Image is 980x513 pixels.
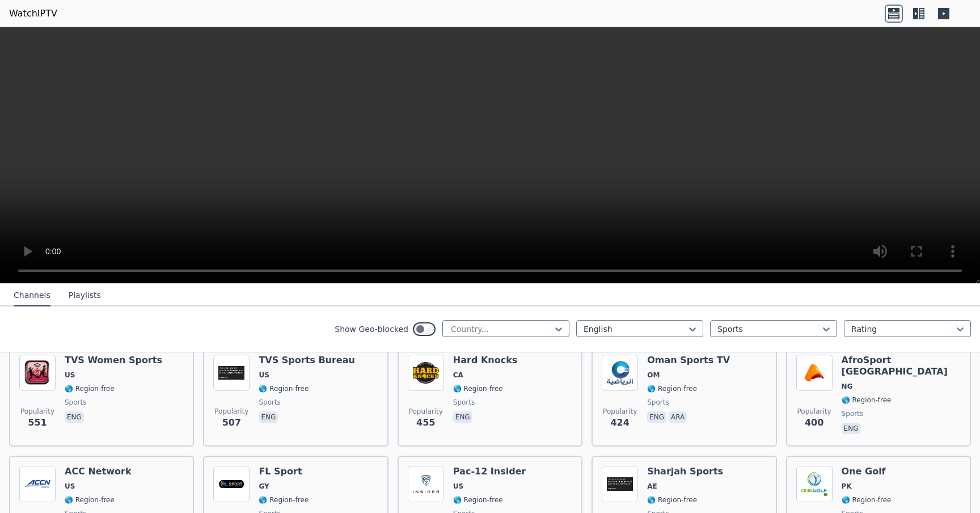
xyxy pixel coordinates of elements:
[259,495,309,504] span: 🌎 Region-free
[842,396,892,405] span: 🌎 Region-free
[65,466,132,477] h6: ACC Network
[259,371,269,380] span: US
[647,355,730,366] h6: Oman Sports TV
[647,482,657,491] span: AE
[335,323,408,335] label: Show Geo-blocked
[842,466,892,477] h6: One Golf
[259,384,309,393] span: 🌎 Region-free
[19,355,56,391] img: TVS Women Sports
[259,466,309,477] h6: FL Sport
[842,482,852,491] span: PK
[602,355,638,391] img: Oman Sports TV
[65,355,162,366] h6: TVS Women Sports
[453,384,503,393] span: 🌎 Region-free
[669,411,687,423] p: ara
[214,407,248,416] span: Popularity
[213,466,250,502] img: FL Sport
[28,416,47,430] span: 551
[65,398,86,407] span: sports
[805,416,823,430] span: 400
[603,407,637,416] span: Popularity
[20,407,54,416] span: Popularity
[842,423,861,434] p: eng
[453,495,503,504] span: 🌎 Region-free
[842,409,863,418] span: sports
[259,482,269,491] span: GY
[19,466,56,502] img: ACC Network
[259,411,278,423] p: eng
[602,466,638,502] img: Sharjah Sports
[416,416,435,430] span: 455
[65,371,75,380] span: US
[408,355,444,391] img: Hard Knocks
[453,482,463,491] span: US
[842,382,853,391] span: NG
[647,466,723,477] h6: Sharjah Sports
[453,371,463,380] span: CA
[409,407,443,416] span: Popularity
[647,495,697,504] span: 🌎 Region-free
[647,384,697,393] span: 🌎 Region-free
[647,371,660,380] span: OM
[842,355,961,377] h6: AfroSport [GEOGRAPHIC_DATA]
[259,398,280,407] span: sports
[797,407,831,416] span: Popularity
[453,466,526,477] h6: Pac-12 Insider
[647,411,666,423] p: eng
[453,398,475,407] span: sports
[796,355,833,391] img: AfroSport Nigeria
[453,355,518,366] h6: Hard Knocks
[9,7,57,20] a: WatchIPTV
[222,416,241,430] span: 507
[647,398,669,407] span: sports
[408,466,444,502] img: Pac-12 Insider
[213,355,250,391] img: TVS Sports Bureau
[14,285,50,306] button: Channels
[259,355,355,366] h6: TVS Sports Bureau
[610,416,629,430] span: 424
[65,482,75,491] span: US
[796,466,833,502] img: One Golf
[453,411,472,423] p: eng
[842,495,892,504] span: 🌎 Region-free
[65,495,115,504] span: 🌎 Region-free
[65,411,84,423] p: eng
[69,285,101,306] button: Playlists
[65,384,115,393] span: 🌎 Region-free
